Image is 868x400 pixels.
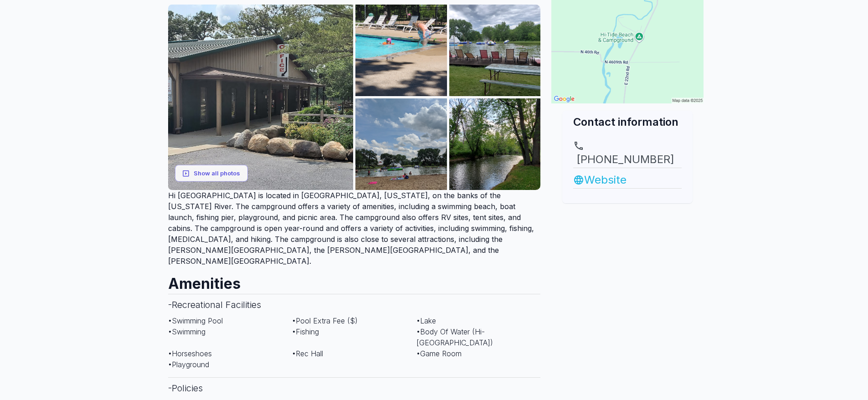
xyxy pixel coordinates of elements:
[292,316,358,325] span: • Pool Extra Fee ($)
[168,294,541,315] h3: - Recreational Facilities
[573,114,682,129] h2: Contact information
[416,327,493,347] span: • Body Of Water (Hi-[GEOGRAPHIC_DATA])
[168,360,209,369] span: • Playground
[355,98,447,190] img: AAcXr8ruqhGVNWp7tfBU8_bSdayXFNFw4UGEq5g1Twu1WUtnbtnw0DS1_I2oWoAscNJWMzlpXUlTvQ1Ig9QsmpNfiXhfy2QHZ...
[168,190,541,267] p: Hi [GEOGRAPHIC_DATA] is located in [GEOGRAPHIC_DATA], [US_STATE], on the banks of the [US_STATE] ...
[168,267,541,294] h2: Amenities
[355,5,447,96] img: AAcXr8rwH4i4ypOxuA9EHLMXDwHsENaIS-uIYskCUCS7BExqYXRUYVgN3ZL6aTaHglEdfimHLDpjvMpdjXobCzRTHM5S8xNYF...
[168,377,541,399] h3: - Policies
[168,327,205,336] span: • Swimming
[168,316,223,325] span: • Swimming Pool
[292,349,323,358] span: • Rec Hall
[449,5,541,96] img: AAcXr8opulZtqNRkjDGRLlz0Ot48TVtnTeUEHKYt1renAqLF9agvBJgQRNqLyPtjlve3R7_GvTXTlIbtf5GPFW_7HZYKeHUAb...
[449,98,541,190] img: AAcXr8pcq9U8IJco_tMrhlkVe3KupyeKTYPJecrmaBxETU7ACXn-HPnA6f6g0U_n82SIUKgrm-vMoNV7poKhGRoknosDj0-x-...
[175,165,248,182] button: Show all photos
[168,349,212,358] span: • Horseshoes
[292,327,319,336] span: • Fishing
[416,349,462,358] span: • Game Room
[573,172,682,188] a: Website
[416,316,436,325] span: • Lake
[573,140,682,168] a: [PHONE_NUMBER]
[168,5,354,190] img: AAcXr8qohs77ys2BPp14nWwkTUMmbVDuYQDTOOKJfKCIV9MkC0ku66KfyC8jm3CnJEFnE8kqiQ3CNkPW-Kbppkh7U5uTVh3bf...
